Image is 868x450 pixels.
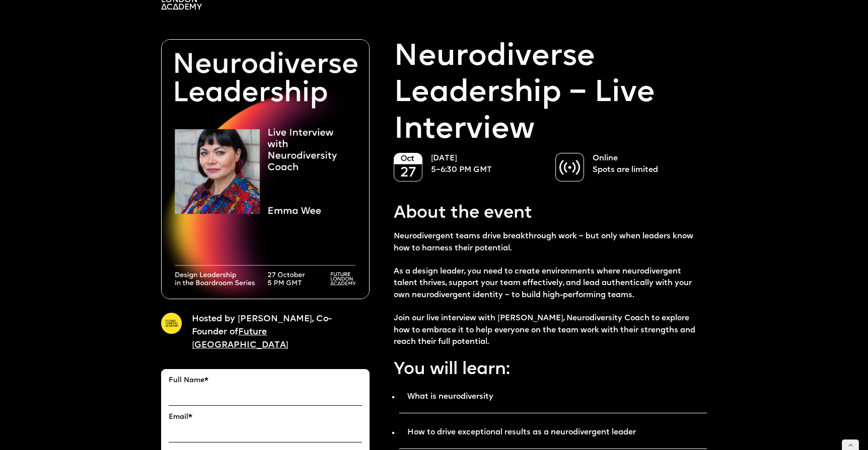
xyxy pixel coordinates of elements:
p: You will learn: [394,358,707,382]
p: [DATE] 5–6:30 PM GMT [431,153,545,176]
p: Online Spots are limited [593,153,707,176]
p: About the event [394,202,707,226]
strong: What is neurodiversity [407,393,493,401]
p: Neurodivergent teams drive breakthrough work – but only when leaders know how to harness their po... [394,231,707,348]
p: Hosted by [PERSON_NAME], Co-Founder of [192,313,352,352]
label: Email [169,413,362,422]
p: Neurodiverse Leadership – Live Interview [394,39,707,148]
label: Full Name [169,377,362,385]
a: Future [GEOGRAPHIC_DATA] [192,328,288,349]
strong: How to drive exceptional results as a neurodivergent leader [407,428,636,436]
img: A yellow circle with Future London Academy logo [161,313,182,333]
